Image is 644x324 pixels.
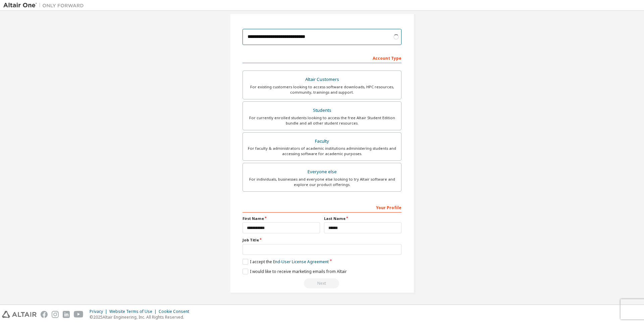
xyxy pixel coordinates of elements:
label: First Name [243,216,320,221]
div: Cookie Consent [159,309,193,314]
div: For existing customers looking to access software downloads, HPC resources, community, trainings ... [247,84,397,95]
div: Please wait while checking email ... [243,278,401,288]
div: Website Terms of Use [109,309,159,314]
div: For currently enrolled students looking to access the free Altair Student Edition bundle and all ... [247,115,397,126]
div: Account Type [243,52,401,63]
img: linkedin.svg [63,311,70,318]
div: Your Profile [243,202,401,213]
div: Everyone else [247,167,397,177]
label: I accept the [243,259,329,265]
div: For individuals, businesses and everyone else looking to try Altair software and explore our prod... [247,177,397,187]
div: Altair Customers [247,75,397,84]
label: Last Name [324,216,401,221]
img: Altair One [3,2,87,9]
div: Faculty [247,137,397,146]
a: End-User License Agreement [273,259,329,265]
p: © 2025 Altair Engineering, Inc. All Rights Reserved. [90,314,193,320]
img: altair_logo.svg [2,311,37,318]
label: I would like to receive marketing emails from Altair [243,269,347,274]
div: Privacy [90,309,109,314]
label: Job Title [243,237,401,243]
div: Students [247,106,397,115]
div: For faculty & administrators of academic institutions administering students and accessing softwa... [247,146,397,156]
img: facebook.svg [41,311,48,318]
img: youtube.svg [74,311,84,318]
img: instagram.svg [52,311,59,318]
